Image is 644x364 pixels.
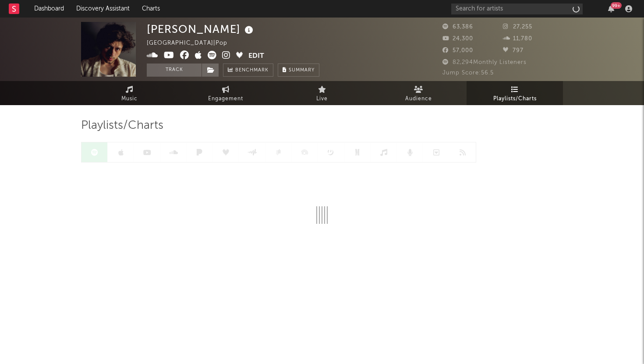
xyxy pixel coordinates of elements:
[451,4,583,14] input: Search for artists
[442,24,473,30] span: 63,386
[503,36,532,42] span: 11,780
[248,51,264,62] button: Edit
[121,94,138,104] span: Music
[223,64,273,77] a: Benchmark
[611,2,622,9] div: 99 +
[316,94,328,104] span: Live
[370,81,467,105] a: Audience
[289,68,315,73] span: Summary
[608,5,614,12] button: 99+
[274,81,370,105] a: Live
[405,94,432,104] span: Audience
[503,48,524,53] span: 797
[467,81,563,105] a: Playlists/Charts
[81,81,177,105] a: Music
[442,48,473,53] span: 57,000
[235,65,269,76] span: Benchmark
[147,22,255,36] div: [PERSON_NAME]
[442,36,473,42] span: 24,300
[442,60,527,65] span: 82,294 Monthly Listeners
[147,64,202,77] button: Track
[208,94,243,104] span: Engagement
[81,120,163,131] span: Playlists/Charts
[147,38,237,49] div: [GEOGRAPHIC_DATA] | Pop
[503,24,532,30] span: 27,255
[177,81,274,105] a: Engagement
[442,70,494,76] span: Jump Score: 56.5
[493,94,537,104] span: Playlists/Charts
[278,64,319,77] button: Summary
